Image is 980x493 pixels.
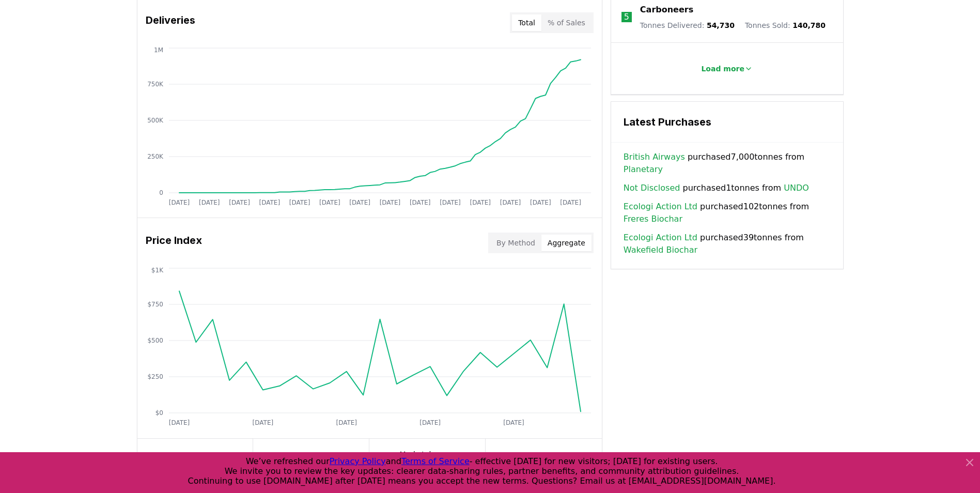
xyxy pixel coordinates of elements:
h3: Deliveries [146,12,195,33]
tspan: [DATE] [503,419,524,426]
p: Tonnes Delivered : [640,20,735,30]
tspan: [DATE] [259,199,280,206]
a: Freres Biochar [624,213,682,225]
a: Not Disclosed [624,182,680,194]
tspan: $250 [147,373,163,380]
tspan: [DATE] [336,419,357,426]
tspan: 0 [159,189,163,196]
tspan: [DATE] [440,199,461,206]
a: British Airways [624,151,685,163]
tspan: $500 [147,337,163,344]
p: Marketplaces, Registries, & Services [400,449,475,480]
button: By Method [490,235,541,251]
tspan: [DATE] [349,199,370,206]
button: Load more [693,58,761,79]
p: Tonnes Sold : [745,20,826,30]
h3: Price Index [146,233,202,253]
span: purchased 7,000 tonnes from [624,151,831,176]
tspan: 750K [147,81,164,88]
a: UNDO [784,182,809,194]
tspan: [DATE] [319,199,340,206]
button: Aggregate [541,235,592,251]
tspan: 500K [147,117,164,124]
tspan: [DATE] [168,419,190,426]
a: Planetary [624,163,663,176]
tspan: $750 [147,301,163,308]
tspan: 250K [147,153,164,160]
p: Load more [701,64,744,74]
tspan: [DATE] [409,199,430,206]
tspan: [DATE] [530,199,551,206]
a: Ecologi Action Ltd [624,232,697,244]
a: Wakefield Biochar [624,244,697,256]
a: Ecologi Action Ltd [624,201,697,213]
tspan: [DATE] [229,199,250,206]
tspan: [DATE] [470,199,491,206]
span: 54,730 [707,21,735,29]
span: purchased 1 tonnes from [624,182,809,194]
tspan: 1M [154,47,163,54]
span: purchased 39 tonnes from [624,232,831,256]
tspan: [DATE] [289,199,310,206]
tspan: [DATE] [198,199,220,206]
span: purchased 102 tonnes from [624,201,831,225]
a: Carboneers [640,4,693,16]
tspan: [DATE] [560,199,581,206]
tspan: $1K [151,267,163,274]
tspan: [DATE] [168,199,190,206]
button: Total [512,14,541,31]
p: 5 [624,11,629,23]
tspan: [DATE] [252,419,273,426]
tspan: [DATE] [500,199,521,206]
tspan: [DATE] [379,199,400,206]
tspan: $0 [155,409,163,417]
button: % of Sales [541,14,592,31]
span: 140,780 [792,21,826,29]
h3: Latest Purchases [624,114,831,130]
tspan: [DATE] [419,419,441,426]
